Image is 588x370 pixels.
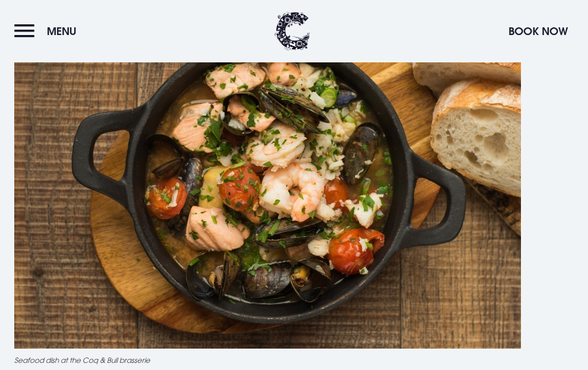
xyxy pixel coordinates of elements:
span: Menu [47,24,77,38]
button: Book Now [503,18,574,44]
img: Traditional Northern Irish seafood chowder [14,11,521,349]
button: Menu [14,18,82,44]
figcaption: Seafood dish at the Coq & Bull brasserie [14,355,574,365]
img: Clandeboye Lodge [275,12,310,50]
